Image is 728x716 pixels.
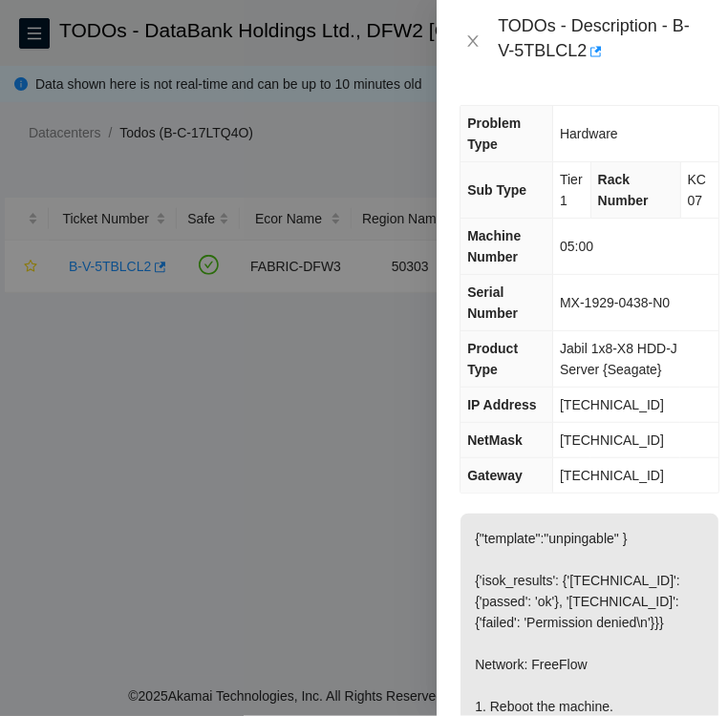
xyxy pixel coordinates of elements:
[560,295,670,310] span: MX-1929-0438-N0
[465,33,481,49] span: close
[467,432,523,448] span: NetMask
[498,15,705,67] div: TODOs - Description - B-V-5TBLCL2
[560,468,664,483] span: [TECHNICAL_ID]
[560,239,593,254] span: 05:00
[560,341,677,377] span: Jabil 1x8-X8 HDD-J Server {Seagate}
[560,432,664,448] span: [TECHNICAL_ID]
[560,172,583,208] span: Tier 1
[460,32,486,51] button: Close
[560,397,664,412] span: [TECHNICAL_ID]
[467,341,518,377] span: Product Type
[467,182,526,198] span: Sub Type
[467,397,536,412] span: IP Address
[560,126,618,141] span: Hardware
[688,172,706,208] span: KC07
[467,116,521,152] span: Problem Type
[467,228,521,264] span: Machine Number
[467,284,518,321] span: Serial Number
[467,468,523,483] span: Gateway
[598,172,649,208] span: Rack Number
